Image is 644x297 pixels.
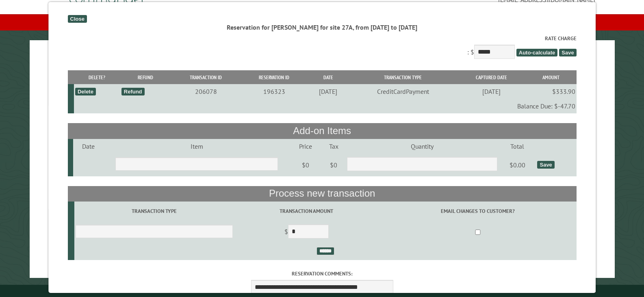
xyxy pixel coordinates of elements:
[559,49,576,56] span: Save
[346,139,499,154] td: Quantity
[75,88,96,95] div: Delete
[290,139,321,154] td: Price
[349,84,457,99] td: CreditCardPayment
[67,35,576,61] div: : $
[276,288,368,293] small: © Campground Commander LLC. All rights reserved.
[120,70,171,85] th: Refund
[308,84,349,99] td: [DATE]
[171,84,241,99] td: 206078
[67,23,576,32] div: Reservation for [PERSON_NAME] for site 27A, from [DATE] to [DATE]
[499,154,536,176] td: $0.00
[516,49,558,56] span: Auto-calculate
[67,35,576,42] label: Rate Charge
[234,221,379,244] td: $
[525,70,577,85] th: Amount
[349,70,457,85] th: Transaction Type
[67,15,87,23] div: Close
[241,70,308,85] th: Reservation ID
[537,161,554,169] div: Save
[74,70,120,85] th: Delete?
[457,84,525,99] td: [DATE]
[457,70,525,85] th: Captured Date
[241,84,308,99] td: 196323
[308,70,349,85] th: Date
[67,186,576,202] th: Process new transaction
[76,207,233,215] label: Transaction Type
[499,139,536,154] td: Total
[380,207,575,215] label: Email changes to customer?
[171,70,241,85] th: Transaction ID
[67,123,576,139] th: Add-on Items
[525,84,577,99] td: $333.90
[74,99,577,113] td: Balance Due: $-47.70
[67,270,576,277] label: Reservation comments:
[235,207,378,215] label: Transaction Amount
[73,139,104,154] td: Date
[290,154,321,176] td: $0
[321,139,346,154] td: Tax
[321,154,346,176] td: $0
[104,139,290,154] td: Item
[121,88,145,95] div: Refund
